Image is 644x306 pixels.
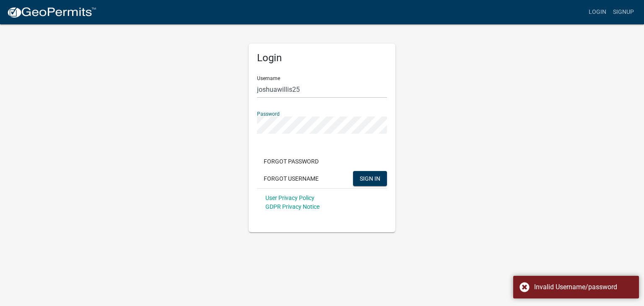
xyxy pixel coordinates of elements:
button: Forgot Password [257,154,325,169]
div: Invalid Username/password [534,282,633,292]
button: SIGN IN [353,171,387,186]
a: Login [585,4,610,20]
button: Forgot Username [257,171,325,186]
a: GDPR Privacy Notice [265,203,319,210]
span: SIGN IN [360,175,380,182]
a: User Privacy Policy [265,194,314,201]
a: Signup [610,4,637,20]
h5: Login [257,52,387,64]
